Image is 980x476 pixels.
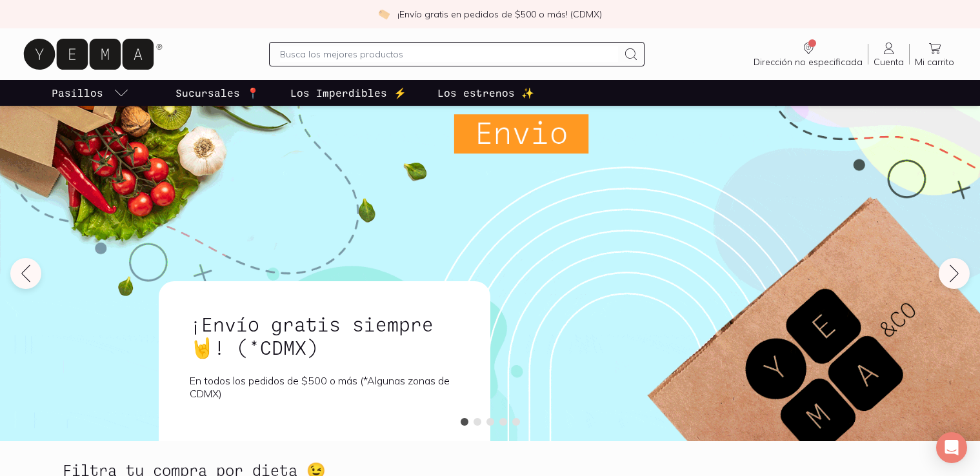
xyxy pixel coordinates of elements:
[280,46,618,62] input: Busca los mejores productos
[175,85,259,101] p: Sucursales 📍
[397,8,602,21] p: ¡Envío gratis en pedidos de $500 o más! (CDMX)
[52,85,103,101] p: Pasillos
[173,80,262,106] a: Sucursales 📍
[936,432,967,463] div: Open Intercom Messenger
[748,41,868,68] a: Dirección no especificada
[754,56,863,68] span: Dirección no especificada
[868,41,909,68] a: Cuenta
[378,8,390,20] img: check
[290,85,406,101] p: Los Imperdibles ⚡️
[910,41,959,68] a: Mi carrito
[49,80,132,106] a: pasillo-todos-link
[435,80,537,106] a: Los estrenos ✨
[288,80,409,106] a: Los Imperdibles ⚡️
[874,56,904,68] span: Cuenta
[915,56,954,68] span: Mi carrito
[190,374,459,400] p: En todos los pedidos de $500 o más (*Algunas zonas de CDMX)
[190,312,459,359] h1: ¡Envío gratis siempre🤘! (*CDMX)
[437,85,534,101] p: Los estrenos ✨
